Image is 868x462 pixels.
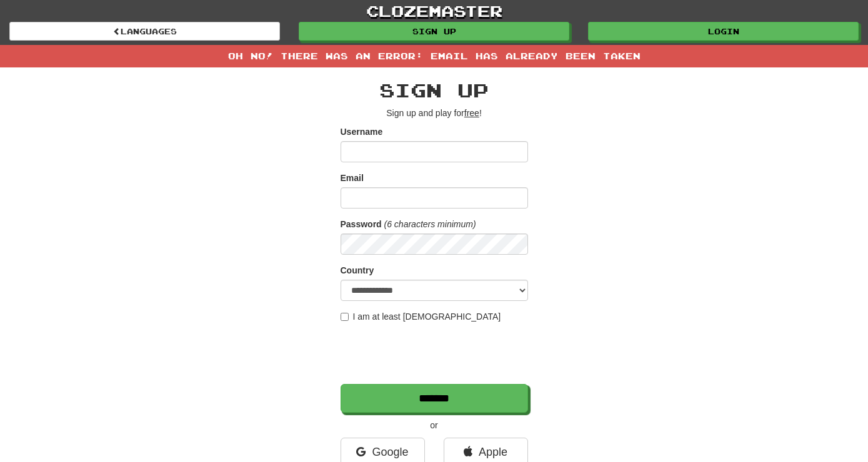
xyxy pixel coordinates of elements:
[341,264,374,277] label: Country
[341,107,528,119] p: Sign up and play for !
[341,329,531,378] iframe: reCAPTCHA
[464,108,479,118] u: free
[341,172,364,184] label: Email
[341,313,349,321] input: I am at least [DEMOGRAPHIC_DATA]
[341,310,501,323] label: I am at least [DEMOGRAPHIC_DATA]
[9,22,280,41] a: Languages
[299,22,569,41] a: Sign up
[341,218,382,230] label: Password
[588,22,859,41] a: Login
[341,80,528,101] h2: Sign up
[341,125,383,138] label: Username
[341,419,528,431] p: or
[384,219,476,229] em: (6 characters minimum)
